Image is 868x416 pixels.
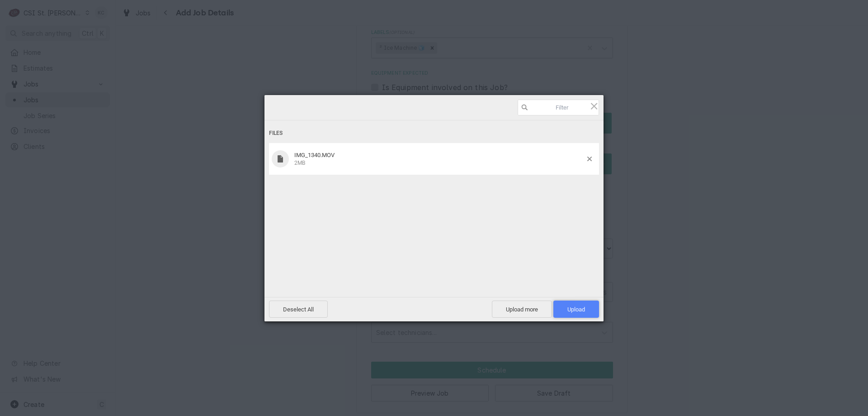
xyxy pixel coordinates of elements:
[294,160,305,166] span: 2MB
[492,301,552,318] span: Upload more
[589,101,599,111] span: Click here or hit ESC to close picker
[294,152,335,158] span: IMG_1340.MOV
[292,152,587,167] div: IMG_1340.MOV
[567,306,585,313] span: Upload
[269,301,328,318] span: Deselect All
[269,125,599,142] div: Files
[518,100,599,115] input: Filter
[553,301,599,318] span: Upload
